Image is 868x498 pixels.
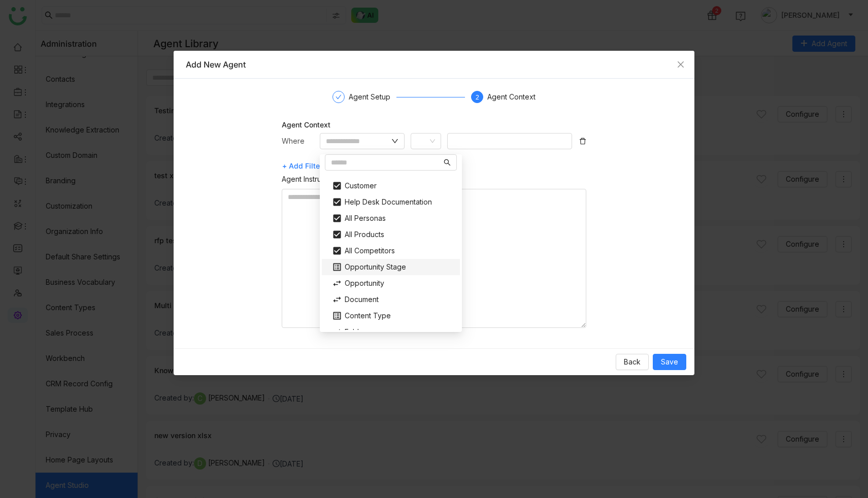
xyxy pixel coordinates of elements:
span: Save [661,356,678,368]
button: Save [653,354,686,370]
div: All Products [326,226,456,243]
div: All Personas [326,210,456,226]
span: Where [282,137,305,145]
div: Agent Context [282,119,586,130]
button: Back [616,354,649,370]
div: Agent Setup [349,91,396,103]
div: Document [326,291,456,308]
nz-tree-node-title: All Products [322,226,460,243]
nz-tree-node-title: Help Desk Documentation [322,194,460,210]
div: Agent Context [487,91,536,103]
button: Close [667,51,694,78]
div: Opportunity Stage [326,259,456,275]
div: Customer [326,178,456,194]
label: Agent Instruction [282,174,349,185]
div: All Competitors [326,243,456,259]
nz-tree-node-title: All Personas [322,210,460,226]
nz-tree-node-title: Folder [322,324,460,340]
nz-tree-node-title: Opportunity Stage [322,259,460,275]
span: Back [624,356,641,368]
nz-tree-node-title: All Competitors [322,243,460,259]
nz-tree-node-title: Document [322,291,460,308]
div: Content Type [326,308,456,324]
span: + Add Filter [282,158,322,174]
span: 2 [476,93,479,101]
div: Folder [326,324,456,340]
nz-tree-node-title: Customer [322,178,460,194]
div: Add New Agent [186,59,682,70]
nz-tree-node-title: Content Type [322,308,460,324]
div: Help Desk Documentation [326,194,456,210]
div: Opportunity [326,275,456,291]
nz-tree-node-title: Opportunity [322,275,460,291]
